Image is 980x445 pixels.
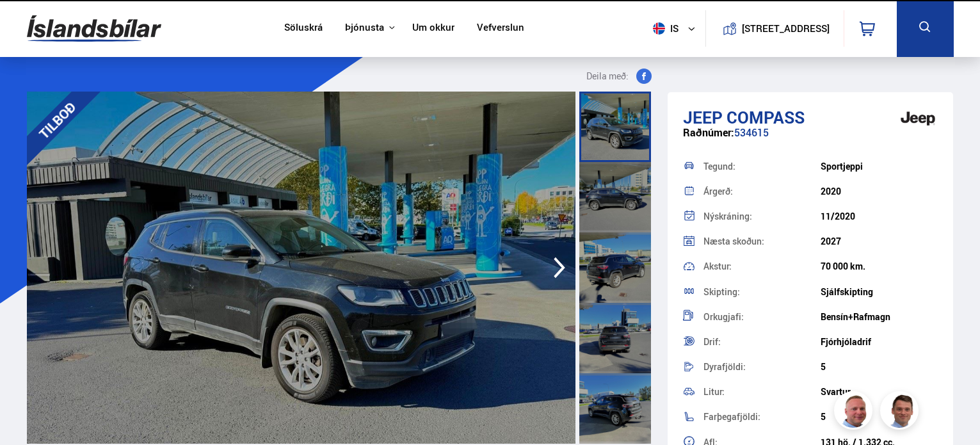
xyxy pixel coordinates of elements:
img: G0Ugv5HjCgRt.svg [27,8,161,49]
div: 2027 [821,236,938,247]
div: Sportjeppi [821,161,938,172]
button: [STREET_ADDRESS] [747,23,825,34]
div: Fjórhjóladrif [821,337,938,347]
div: Tegund: [703,162,821,171]
span: is [648,22,680,35]
button: Þjónusta [345,22,384,34]
img: svg+xml;base64,PHN2ZyB4bWxucz0iaHR0cDovL3d3dy53My5vcmcvMjAwMC9zdmciIHdpZHRoPSI1MTIiIGhlaWdodD0iNT... [653,22,665,35]
div: Nýskráning: [703,212,821,221]
div: Næsta skoðun: [703,237,821,246]
button: is [648,10,705,47]
div: TILBOÐ [9,72,105,168]
div: Farþegafjöldi: [703,412,821,421]
div: Svartur [821,387,938,397]
div: 70 000 km. [821,261,938,271]
div: Sjálfskipting [821,287,938,297]
img: 3635123.jpeg [27,92,575,444]
div: Dyrafjöldi: [703,362,821,371]
div: Akstur: [703,262,821,271]
span: Raðnúmer: [683,125,734,140]
a: Söluskrá [284,22,323,35]
div: Orkugjafi: [703,312,821,321]
div: 5 [821,412,938,422]
div: Bensín+Rafmagn [821,312,938,322]
div: 534615 [683,127,938,152]
span: Compass [727,106,805,129]
span: Jeep [683,106,723,129]
div: Skipting: [703,287,821,296]
div: Drif: [703,337,821,346]
div: 5 [821,362,938,372]
button: Deila með: [581,69,657,84]
a: [STREET_ADDRESS] [712,10,837,47]
a: Vefverslun [477,22,524,35]
a: Um okkur [412,22,454,35]
img: brand logo [892,99,944,138]
span: Deila með: [586,69,629,84]
div: Litur: [703,387,821,396]
img: FbJEzSuNWCJXmdc-.webp [882,393,920,432]
img: siFngHWaQ9KaOqBr.png [836,393,874,432]
div: 2020 [821,186,938,197]
div: Árgerð: [703,187,821,196]
div: 11/2020 [821,211,938,222]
